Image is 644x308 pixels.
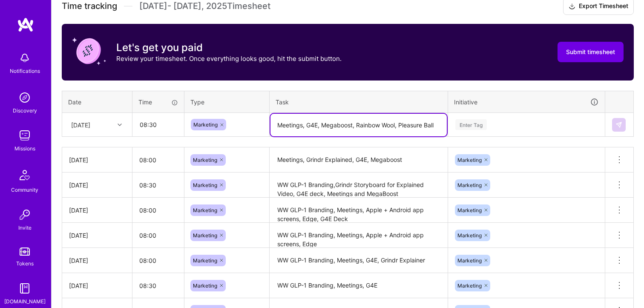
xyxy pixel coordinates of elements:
input: HH:MM [133,113,184,136]
span: Marketing [457,282,482,289]
img: bell [16,49,33,66]
h3: Let's get you paid [116,41,342,54]
span: Marketing [457,257,482,264]
div: [DATE] [69,281,125,290]
div: Notifications [10,66,40,75]
div: Missions [14,144,35,153]
i: icon Chevron [118,123,122,127]
div: Time [138,98,178,107]
span: Marketing [457,232,482,239]
div: Community [11,185,38,194]
input: HH:MM [132,174,184,196]
textarea: Meetings, Grindr Explained, G4E, Megaboost [270,148,447,172]
div: Discovery [13,106,37,115]
p: Review your timesheet. Once everything looks good, hit the submit button. [116,54,342,63]
span: Marketing [193,257,217,264]
div: Initiative [454,97,599,107]
div: [DATE] [69,256,125,265]
img: guide book [16,280,33,297]
input: HH:MM [132,274,184,297]
th: Task [270,91,448,113]
i: icon Download [569,2,575,11]
textarea: WW GLP-1 Branding, Meetings, Apple + Android app screens, Edge, G4E Deck [270,199,447,222]
div: Invite [18,223,32,232]
span: Marketing [193,207,217,213]
div: Enter Tag [455,118,487,131]
span: Marketing [457,207,482,213]
img: Community [14,165,35,185]
div: [DOMAIN_NAME] [4,297,46,306]
textarea: WW GLP-1 Branding,Grindr Storyboard for Explained Video, G4E deck, Meetings and MegaBoost [270,173,447,197]
textarea: WW GLP-1 Branding, Meetings, Apple + Android app screens, Edge [270,224,447,247]
img: Submit [615,121,622,128]
img: tokens [20,248,30,256]
textarea: WW GLP-1 Branding, Meetings, G4E, Grindr Explainer [270,249,447,272]
span: Marketing [193,182,217,188]
th: Type [184,91,270,113]
span: Time tracking [62,1,117,12]
div: [DATE] [69,206,125,215]
img: teamwork [16,127,33,144]
textarea: WW GLP-1 Branding, Meetings, G4E [270,274,447,297]
img: Invite [16,206,33,223]
div: [DATE] [69,155,125,164]
span: [DATE] - [DATE] , 2025 Timesheet [139,1,270,12]
input: HH:MM [132,199,184,222]
img: discovery [16,89,33,106]
th: Date [62,91,132,113]
input: HH:MM [132,149,184,171]
span: Marketing [457,157,482,163]
span: Marketing [457,182,482,188]
span: Marketing [193,282,217,289]
span: Marketing [193,232,217,239]
input: HH:MM [132,249,184,272]
div: [DATE] [69,231,125,240]
span: Marketing [193,157,217,163]
span: Marketing [193,121,218,128]
img: coin [72,34,106,68]
span: Submit timesheet [566,48,615,56]
img: logo [17,17,34,32]
input: HH:MM [132,224,184,247]
button: Submit timesheet [558,42,624,62]
textarea: Meetings, G4E, Megaboost, Rainbow Wool, Pleasure Ball [270,114,447,136]
div: [DATE] [71,120,90,129]
div: Tokens [16,259,34,268]
div: [DATE] [69,181,125,190]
